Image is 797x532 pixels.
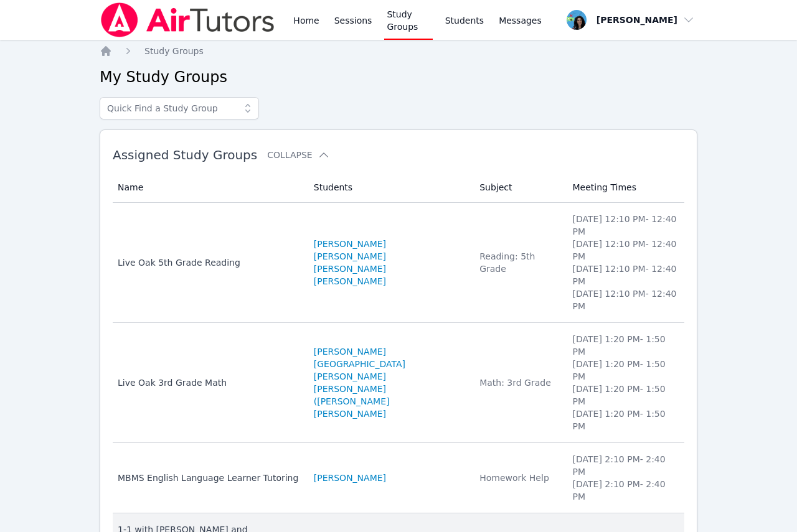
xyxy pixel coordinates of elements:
[573,453,677,478] li: [DATE] 2:10 PM - 2:40 PM
[267,149,329,161] button: Collapse
[314,275,386,287] a: [PERSON_NAME]
[314,383,465,408] a: [PERSON_NAME] ([PERSON_NAME]
[573,408,677,432] li: [DATE] 1:20 PM - 1:50 PM
[573,263,677,287] li: [DATE] 12:10 PM - 12:40 PM
[573,333,677,358] li: [DATE] 1:20 PM - 1:50 PM
[573,213,677,238] li: [DATE] 12:10 PM - 12:40 PM
[573,358,677,383] li: [DATE] 1:20 PM - 1:50 PM
[479,250,557,275] div: Reading: 5th Grade
[573,478,677,503] li: [DATE] 2:10 PM - 2:40 PM
[100,2,276,37] img: Air Tutors
[100,67,697,87] h2: My Study Groups
[314,263,386,275] a: [PERSON_NAME]
[573,383,677,408] li: [DATE] 1:20 PM - 1:50 PM
[479,376,557,389] div: Math: 3rd Grade
[306,172,472,203] th: Students
[314,370,386,383] a: [PERSON_NAME]
[100,97,259,119] input: Quick Find a Study Group
[499,14,542,27] span: Messages
[472,172,565,203] th: Subject
[565,172,685,203] th: Meeting Times
[479,472,557,484] div: Homework Help
[144,46,204,56] span: Study Groups
[113,203,684,323] tr: Live Oak 5th Grade Reading[PERSON_NAME][PERSON_NAME][PERSON_NAME][PERSON_NAME]Reading: 5th Grade[...
[573,238,677,263] li: [DATE] 12:10 PM - 12:40 PM
[113,323,684,443] tr: Live Oak 3rd Grade Math[PERSON_NAME][GEOGRAPHIC_DATA][PERSON_NAME][PERSON_NAME] ([PERSON_NAME][PE...
[314,408,386,420] a: [PERSON_NAME]
[314,472,386,484] a: [PERSON_NAME]
[314,345,465,370] a: [PERSON_NAME][GEOGRAPHIC_DATA]
[314,250,386,263] a: [PERSON_NAME]
[100,45,697,57] nav: Breadcrumb
[314,238,386,250] a: [PERSON_NAME]
[113,172,306,203] th: Name
[144,45,204,57] a: Study Groups
[113,443,684,513] tr: MBMS English Language Learner Tutoring[PERSON_NAME]Homework Help[DATE] 2:10 PM- 2:40 PM[DATE] 2:1...
[118,376,299,389] div: Live Oak 3rd Grade Math
[118,256,299,269] div: Live Oak 5th Grade Reading
[113,147,257,162] span: Assigned Study Groups
[118,472,299,484] div: MBMS English Language Learner Tutoring
[573,287,677,312] li: [DATE] 12:10 PM - 12:40 PM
